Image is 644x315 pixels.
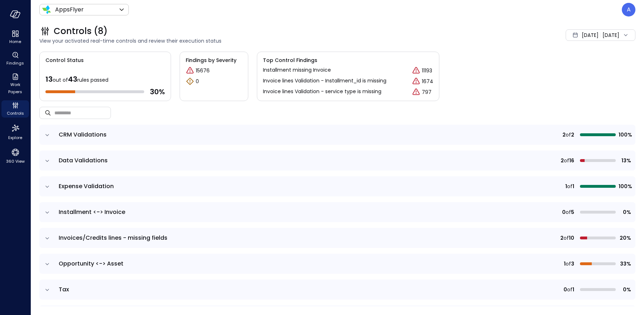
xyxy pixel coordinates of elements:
div: Critical [186,66,194,75]
span: of [566,260,571,268]
span: 3 [571,260,574,268]
span: of [563,234,569,242]
span: 360 View [6,158,25,165]
div: Home [1,29,29,46]
button: expand row [44,132,51,139]
span: 1 [572,286,574,293]
span: 16 [569,157,574,164]
span: 100% [619,182,631,190]
div: Explore [1,122,29,142]
span: 43 [68,74,77,84]
span: Findings by Severity [186,56,242,64]
span: 1 [565,182,567,190]
span: 30 % [150,87,165,96]
button: expand row [44,157,51,164]
span: Findings [6,59,24,67]
span: 1 [572,182,574,190]
span: of [564,157,569,164]
button: expand row [44,286,51,293]
span: 13% [619,157,631,164]
span: Invoices/Credits lines - missing fields [59,234,167,242]
div: 360 View [1,146,29,166]
p: Installment missing Invoice [263,66,331,75]
span: of [566,131,571,139]
button: expand row [44,261,51,268]
span: rules passed [77,76,108,83]
span: 20% [619,234,631,242]
div: Findings [1,50,29,67]
div: Work Papers [1,72,29,96]
div: Avi Brandwain [622,3,635,16]
div: Critical [412,66,420,75]
p: 797 [422,89,431,96]
span: Controls [7,110,24,117]
span: Tax [59,285,69,293]
span: Data Validations [59,156,108,164]
p: Invoice lines Validation - service type is missing [263,88,381,96]
span: 5 [571,208,574,216]
span: 0 [563,286,567,293]
img: Icon [42,5,51,14]
span: Work Papers [4,81,26,95]
span: 0 [562,208,566,216]
span: out of [53,76,68,83]
span: of [567,286,572,293]
div: Controls [1,100,29,118]
p: 0 [196,78,199,85]
p: 15676 [196,67,210,75]
span: 10 [569,234,574,242]
p: AppsFlyer [55,5,84,14]
span: CRM Validations [59,130,107,139]
span: 1 [564,260,566,268]
span: Opportunity <-> Asset [59,259,123,268]
span: 13 [45,74,53,84]
button: expand row [44,209,51,216]
p: 11193 [422,67,432,75]
span: 2 [562,131,566,139]
span: View your activated real-time controls and review their execution status [39,37,460,45]
span: Home [9,38,21,45]
span: 100% [619,131,631,139]
span: [DATE] [582,31,599,39]
p: A [627,5,631,14]
div: Warning [186,77,194,86]
span: Controls (8) [54,25,108,37]
span: 2 [561,157,564,164]
span: 0% [619,286,631,293]
span: of [566,208,571,216]
span: Explore [8,134,22,141]
span: 2 [571,131,574,139]
div: Critical [412,88,420,96]
span: Control Status [40,52,84,64]
p: 1674 [422,78,433,85]
p: Invoice lines Validation - Installment_id is missing [263,77,386,86]
span: 0% [619,208,631,216]
span: Installment <-> Invoice [59,208,125,216]
span: of [567,182,572,190]
span: Expense Validation [59,182,114,190]
div: Critical [412,77,420,86]
span: Top Control Findings [263,56,433,64]
button: expand row [44,235,51,242]
span: 2 [560,234,563,242]
span: 33% [619,260,631,268]
button: expand row [44,183,51,190]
